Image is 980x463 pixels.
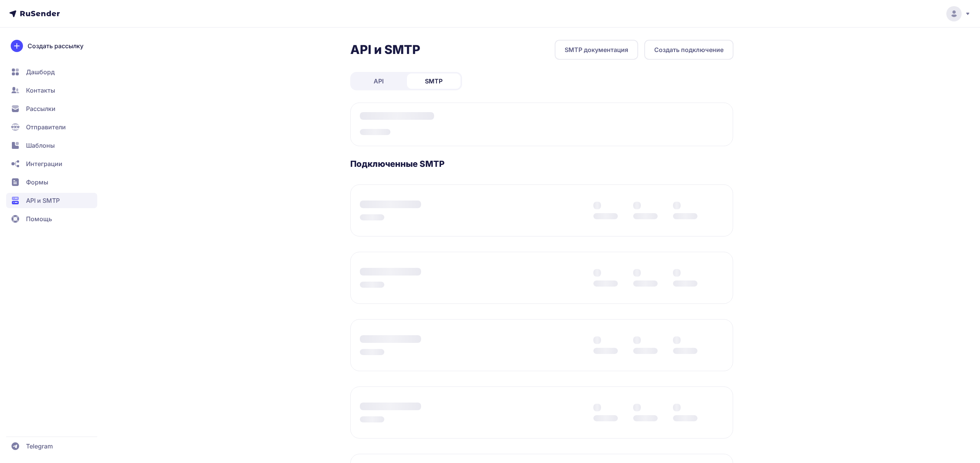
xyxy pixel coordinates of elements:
a: API [352,73,405,89]
span: Создать рассылку [28,41,83,51]
button: Создать подключение [644,40,733,60]
span: Шаблоны [26,141,55,150]
span: Отправители [26,122,66,132]
span: API и SMTP [26,196,60,205]
a: SMTP [407,73,461,89]
span: SMTP [425,77,443,86]
h3: Подключенные SMTP [350,158,733,169]
span: Telegram [26,442,53,451]
span: Контакты [26,86,55,95]
a: Telegram [6,439,97,454]
span: API [374,77,384,86]
span: Формы [26,178,48,187]
span: Помощь [26,214,52,223]
h2: API и SMTP [350,42,420,57]
span: Рассылки [26,104,56,113]
a: SMTP документация [555,40,638,60]
span: Интеграции [26,159,62,168]
span: Дашборд [26,67,55,77]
